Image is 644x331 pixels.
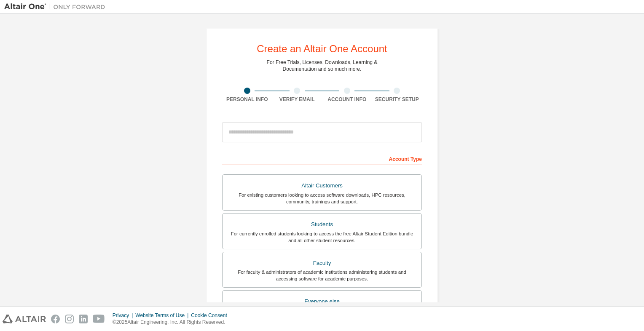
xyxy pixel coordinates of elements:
[51,315,60,323] img: facebook.svg
[322,96,372,103] div: Account Info
[79,315,88,323] img: linkedin.svg
[228,192,416,205] div: For existing customers looking to access software downloads, HPC resources, community, trainings ...
[272,96,322,103] div: Verify Email
[228,269,416,282] div: For faculty & administrators of academic institutions administering students and accessing softwa...
[372,96,422,103] div: Security Setup
[228,296,416,307] div: Everyone else
[4,3,110,11] img: Altair One
[113,312,135,319] div: Privacy
[93,315,105,323] img: youtube.svg
[228,230,416,244] div: For currently enrolled students looking to access the free Altair Student Edition bundle and all ...
[228,219,416,230] div: Students
[113,319,232,326] p: © 2025 Altair Engineering, Inc. All Rights Reserved.
[222,152,422,165] div: Account Type
[135,312,191,319] div: Website Terms of Use
[228,257,416,269] div: Faculty
[65,315,74,323] img: instagram.svg
[222,96,272,103] div: Personal Info
[257,44,387,54] div: Create an Altair One Account
[191,312,232,319] div: Cookie Consent
[228,180,416,192] div: Altair Customers
[3,315,46,323] img: altair_logo.svg
[267,59,378,72] div: For Free Trials, Licenses, Downloads, Learning & Documentation and so much more.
